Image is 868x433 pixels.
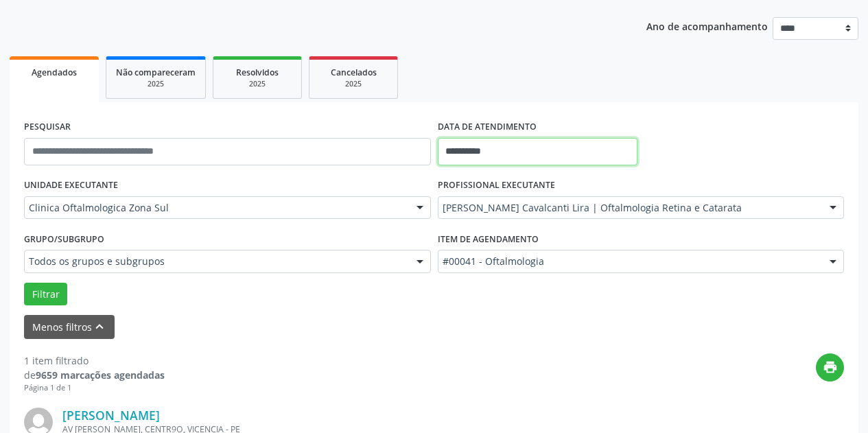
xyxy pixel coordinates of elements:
[116,79,196,89] div: 2025
[319,79,388,89] div: 2025
[438,117,537,138] label: DATA DE ATENDIMENTO
[646,17,768,34] p: Ano de acompanhamento
[24,368,165,382] div: de
[443,255,817,268] span: #00041 - Oftalmologia
[36,368,165,382] strong: 9659 marcações agendadas
[823,360,838,375] i: print
[443,201,817,215] span: [PERSON_NAME] Cavalcanti Lira | Oftalmologia Retina e Catarata
[29,201,403,215] span: Clinica Oftalmologica Zona Sul
[236,67,279,78] span: Resolvidos
[32,67,77,78] span: Agendados
[24,117,71,138] label: PESQUISAR
[438,229,539,250] label: Item de agendamento
[24,283,67,306] button: Filtrar
[92,319,107,334] i: keyboard_arrow_up
[331,67,377,78] span: Cancelados
[24,315,115,339] button: Menos filtroskeyboard_arrow_up
[223,79,292,89] div: 2025
[116,67,196,78] span: Não compareceram
[29,255,403,268] span: Todos os grupos e subgrupos
[62,408,160,423] a: [PERSON_NAME]
[24,382,165,394] div: Página 1 de 1
[24,175,118,196] label: UNIDADE EXECUTANTE
[24,353,165,368] div: 1 item filtrado
[438,175,555,196] label: PROFISSIONAL EXECUTANTE
[24,229,104,250] label: Grupo/Subgrupo
[816,353,844,382] button: print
